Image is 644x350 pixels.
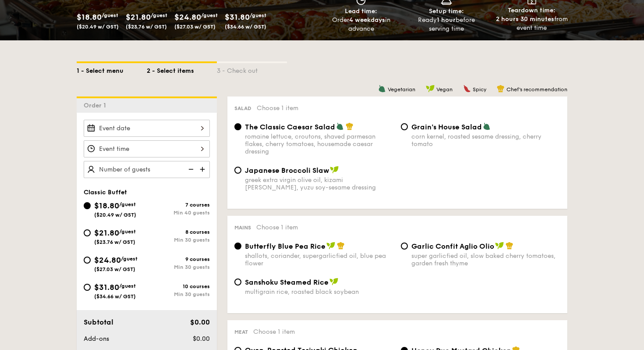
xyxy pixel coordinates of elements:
span: ($20.49 w/ GST) [94,212,136,218]
div: Min 40 guests [147,210,210,216]
span: $18.80 [94,201,119,211]
img: icon-vegan.f8ff3823.svg [329,278,338,286]
span: ($34.66 w/ GST) [94,293,136,300]
span: ($27.03 w/ GST) [174,24,216,30]
div: 1 - Select menu [77,63,147,75]
img: icon-vegan.f8ff3823.svg [426,85,435,93]
span: /guest [119,201,136,207]
span: $0.00 [193,335,210,343]
img: icon-add.58712e84.svg [197,161,210,178]
input: $21.80/guest($23.76 w/ GST)8 coursesMin 30 guests [84,229,91,236]
span: ($27.03 w/ GST) [94,266,135,272]
span: Classic Buffet [84,189,127,196]
div: multigrain rice, roasted black soybean [245,288,394,296]
span: $0.00 [190,318,210,326]
img: icon-vegetarian.fe4039eb.svg [483,122,491,130]
img: icon-chef-hat.a58ddaea.svg [337,242,345,250]
div: 2 - Select items [147,63,217,75]
img: icon-chef-hat.a58ddaea.svg [506,242,513,250]
img: icon-chef-hat.a58ddaea.svg [346,122,354,130]
div: 10 courses [147,283,210,289]
div: greek extra virgin olive oil, kizami [PERSON_NAME], yuzu soy-sesame dressing [245,176,394,191]
input: $18.80/guest($20.49 w/ GST)7 coursesMin 40 guests [84,202,91,209]
strong: 2 hours 30 minutes [496,15,554,23]
span: Lead time: [345,7,377,15]
input: $31.80/guest($34.66 w/ GST)10 coursesMin 30 guests [84,284,91,291]
span: $24.80 [94,255,121,265]
div: 8 courses [147,229,210,235]
span: Setup time: [429,7,464,15]
div: from event time [492,15,571,32]
div: Ready before serving time [407,16,486,33]
span: Meat [234,329,248,335]
div: shallots, coriander, supergarlicfied oil, blue pea flower [245,252,394,267]
img: icon-chef-hat.a58ddaea.svg [497,85,505,93]
div: romaine lettuce, croutons, shaved parmesan flakes, cherry tomatoes, housemade caesar dressing [245,133,394,155]
span: /guest [121,256,138,262]
input: Japanese Broccoli Slawgreek extra virgin olive oil, kizami [PERSON_NAME], yuzu soy-sesame dressing [234,167,241,174]
input: Event time [84,140,210,157]
span: Salad [234,105,251,111]
span: ($20.49 w/ GST) [77,24,119,30]
span: Vegan [436,86,453,93]
span: $18.80 [77,12,102,22]
img: icon-vegetarian.fe4039eb.svg [336,122,344,130]
div: 3 - Check out [217,63,287,75]
span: Choose 1 item [257,104,298,112]
img: icon-reduce.1d2dbef1.svg [184,161,197,178]
div: corn kernel, roasted sesame dressing, cherry tomato [411,133,560,148]
span: Grain's House Salad [411,123,482,131]
span: Garlic Confit Aglio Olio [411,242,494,250]
span: Teardown time: [508,7,556,14]
input: Event date [84,120,210,137]
span: Add-ons [84,335,109,343]
span: $31.80 [225,12,250,22]
span: $24.80 [174,12,201,22]
div: 7 courses [147,202,210,208]
strong: 1 hour [437,16,456,24]
span: ($23.76 w/ GST) [94,239,135,245]
img: icon-vegan.f8ff3823.svg [495,242,504,250]
div: 9 courses [147,256,210,262]
span: Chef's recommendation [506,86,567,93]
span: Sanshoku Steamed Rice [245,278,329,286]
span: Choose 1 item [253,328,295,336]
span: /guest [102,12,118,18]
input: Sanshoku Steamed Ricemultigrain rice, roasted black soybean [234,279,241,286]
span: /guest [201,12,218,18]
span: $21.80 [126,12,151,22]
span: Japanese Broccoli Slaw [245,166,329,175]
span: Vegetarian [388,86,415,93]
input: Butterfly Blue Pea Riceshallots, coriander, supergarlicfied oil, blue pea flower [234,243,241,250]
span: /guest [250,12,266,18]
div: Min 30 guests [147,291,210,297]
div: Order in advance [322,16,400,33]
span: /guest [119,229,136,235]
span: $31.80 [94,282,119,292]
strong: 4 weekdays [349,16,385,24]
span: Butterfly Blue Pea Rice [245,242,326,250]
input: $24.80/guest($27.03 w/ GST)9 coursesMin 30 guests [84,257,91,264]
span: Order 1 [84,102,110,109]
span: Mains [234,225,251,231]
div: Min 30 guests [147,237,210,243]
img: icon-vegan.f8ff3823.svg [326,242,335,250]
span: $21.80 [94,228,119,238]
span: Spicy [473,86,486,93]
span: The Classic Caesar Salad [245,123,335,131]
div: Min 30 guests [147,264,210,270]
img: icon-vegan.f8ff3823.svg [330,166,339,174]
input: The Classic Caesar Saladromaine lettuce, croutons, shaved parmesan flakes, cherry tomatoes, house... [234,123,241,130]
img: icon-spicy.37a8142b.svg [463,85,471,93]
input: Grain's House Saladcorn kernel, roasted sesame dressing, cherry tomato [401,123,408,130]
span: ($23.76 w/ GST) [126,24,167,30]
span: Choose 1 item [256,224,298,231]
img: icon-vegetarian.fe4039eb.svg [378,85,386,93]
input: Garlic Confit Aglio Oliosuper garlicfied oil, slow baked cherry tomatoes, garden fresh thyme [401,243,408,250]
input: Number of guests [84,161,210,178]
span: ($34.66 w/ GST) [225,24,266,30]
span: Subtotal [84,318,113,326]
div: super garlicfied oil, slow baked cherry tomatoes, garden fresh thyme [411,252,560,267]
span: /guest [151,12,167,18]
span: /guest [119,283,136,289]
